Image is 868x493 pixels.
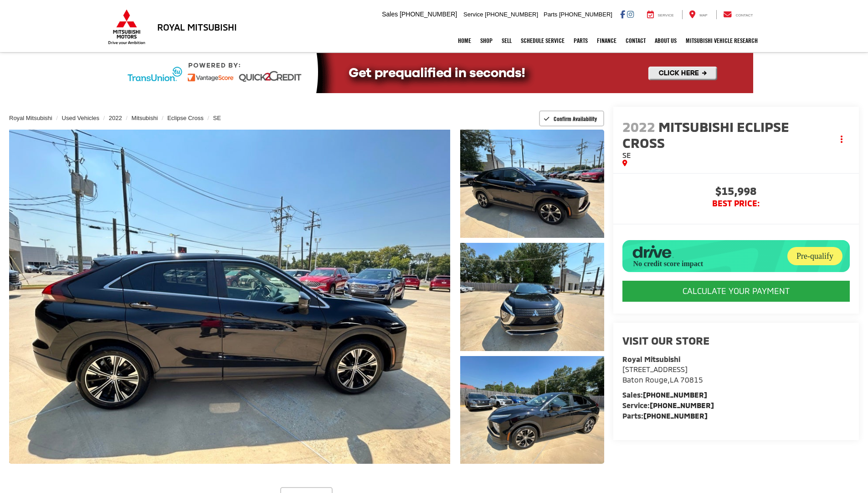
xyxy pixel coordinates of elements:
a: [PHONE_NUMBER] [650,401,714,409]
span: Service [463,11,483,18]
a: Parts: Opens in a new tab [569,29,592,52]
img: 2022 Mitsubishi Eclipse Cross SE [5,128,454,466]
a: Facebook: Click to visit our Facebook page [620,10,625,18]
strong: Sales: [622,390,707,399]
a: Sell [497,29,516,52]
a: Service [640,10,681,19]
a: Royal Mitsubishi [9,115,52,121]
a: About Us [650,29,681,52]
img: 2022 Mitsubishi Eclipse Cross SE [458,241,605,352]
span: $15,998 [622,185,850,199]
a: Expand Photo 3 [460,356,604,464]
span: [PHONE_NUMBER] [559,11,612,18]
span: 70815 [680,375,703,384]
strong: Service: [622,401,714,409]
a: Finance [592,29,621,52]
a: [PHONE_NUMBER] [643,411,708,420]
a: Home [453,29,476,52]
a: [PHONE_NUMBER] [643,390,707,399]
h3: Royal Mitsubishi [157,22,237,32]
span: Contact [735,13,753,17]
h2: Visit our Store [622,335,850,346]
a: Shop [476,29,497,52]
a: Eclipse Cross [167,115,203,121]
a: [STREET_ADDRESS] Baton Rouge,LA 70815 [622,365,703,384]
a: Schedule Service: Opens in a new tab [516,29,569,52]
span: Baton Rouge [622,375,668,384]
span: dropdown dots [841,136,842,143]
span: Sales [382,10,398,18]
img: 2022 Mitsubishi Eclipse Cross SE [458,355,605,465]
span: Parts [544,11,557,18]
a: Expand Photo 1 [460,130,604,238]
span: [PHONE_NUMBER] [485,11,538,18]
a: SE [213,115,221,121]
a: 2022 [109,115,122,121]
strong: Parts: [622,411,708,420]
button: Confirm Availability [539,110,604,126]
a: Contact [716,10,760,19]
img: Quick2Credit [115,53,753,93]
strong: Royal Mitsubishi [622,355,680,363]
span: [STREET_ADDRESS] [622,365,688,373]
: CALCULATE YOUR PAYMENT [622,281,850,302]
span: Mitsubishi Eclipse Cross [622,118,789,151]
a: Mitsubishi [132,115,158,121]
a: Mitsubishi Vehicle Research [681,29,762,52]
span: Service [658,13,674,17]
a: Used Vehicles [62,115,99,121]
span: [PHONE_NUMBER] [400,10,457,18]
span: 2022 [622,118,655,135]
span: Confirm Availability [554,115,597,122]
a: Instagram: Click to visit our Instagram page [627,10,634,18]
span: Map [699,13,707,17]
span: BEST PRICE: [622,199,850,208]
a: Expand Photo 2 [460,243,604,351]
img: 2022 Mitsubishi Eclipse Cross SE [458,128,605,239]
button: Actions [834,131,850,147]
a: Contact [621,29,650,52]
span: LA [670,375,678,384]
a: Map [682,10,714,19]
img: Mitsubishi [106,9,147,45]
a: Expand Photo 0 [9,130,450,464]
span: SE [622,151,631,159]
span: , [622,375,703,384]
